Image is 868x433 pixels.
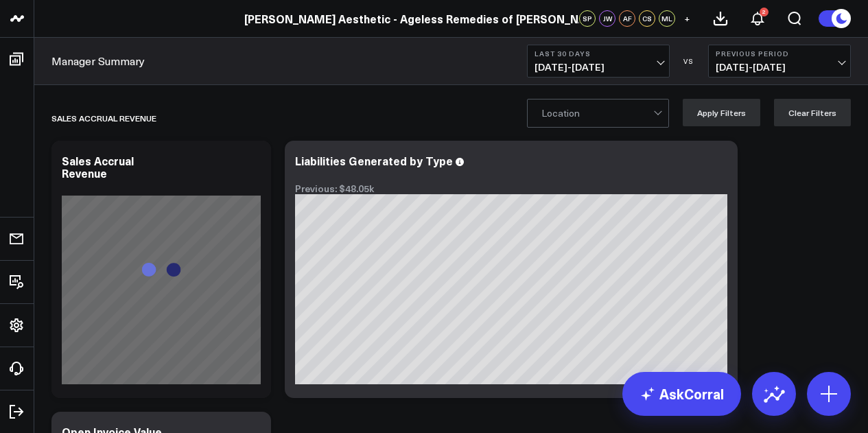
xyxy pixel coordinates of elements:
[622,372,741,416] a: AskCorral
[659,10,675,27] div: ML
[639,10,655,27] div: CS
[295,183,727,194] div: Previous: $48.05k
[716,62,843,73] span: [DATE] - [DATE]
[708,45,851,78] button: Previous Period[DATE]-[DATE]
[579,10,596,27] div: SP
[244,11,607,26] a: [PERSON_NAME] Aesthetic - Ageless Remedies of [PERSON_NAME]
[683,99,760,126] button: Apply Filters
[619,10,635,27] div: AF
[760,8,769,16] div: 2
[535,49,662,58] b: Last 30 Days
[62,153,134,180] div: Sales Accrual Revenue
[716,49,843,58] b: Previous Period
[535,62,662,73] span: [DATE] - [DATE]
[599,10,615,27] div: JW
[774,99,851,126] button: Clear Filters
[527,45,670,78] button: Last 30 Days[DATE]-[DATE]
[295,153,453,168] div: Liabilities Generated by Type
[677,57,701,65] div: VS
[679,10,695,27] button: +
[51,54,145,69] a: Manager Summary
[684,14,690,23] span: +
[51,102,156,134] div: Sales Accrual Revenue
